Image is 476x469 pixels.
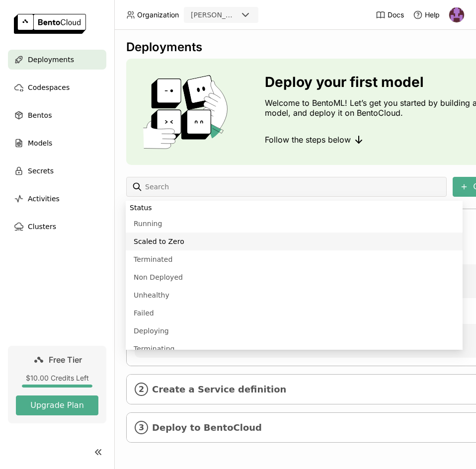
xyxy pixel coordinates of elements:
li: Unhealthy [126,286,463,304]
a: Bentos [8,105,106,125]
ul: Menu [126,201,463,350]
span: Codespaces [28,81,70,93]
img: logo [14,14,86,34]
div: [PERSON_NAME]-workspace [191,10,238,20]
input: Selected mihai-workspace. [238,10,239,20]
span: Free Tier [49,355,82,365]
span: Clusters [28,221,56,233]
div: $10.00 Credits Left [16,374,98,383]
span: Models [28,137,52,149]
img: Ciorobitca Mihai [449,7,464,22]
i: 2 [135,383,148,396]
i: 3 [135,421,148,434]
li: Non Deployed [126,268,463,286]
div: Help [413,10,440,20]
span: Follow the steps below [265,135,351,145]
a: Models [8,133,106,153]
a: Secrets [8,161,106,181]
a: Docs [376,10,404,20]
a: Activities [8,189,106,209]
li: Status [126,201,463,215]
li: Scaled to Zero [126,233,463,250]
a: Clusters [8,217,106,236]
span: Secrets [28,165,54,177]
span: Activities [28,193,60,205]
input: Search [144,179,443,195]
span: Help [425,10,440,19]
img: cover onboarding [134,75,241,149]
li: Terminated [126,250,463,268]
li: Running [126,215,463,233]
span: Deployments [28,54,74,66]
span: Bentos [28,109,52,121]
button: Upgrade Plan [16,395,98,415]
li: Failed [126,304,463,322]
span: Organization [137,10,179,19]
li: Deploying [126,322,463,340]
span: Docs [388,10,404,19]
li: Terminating [126,340,463,358]
a: Codespaces [8,78,106,97]
a: Free Tier$10.00 Credits LeftUpgrade Plan [8,346,106,423]
a: Deployments [8,50,106,70]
